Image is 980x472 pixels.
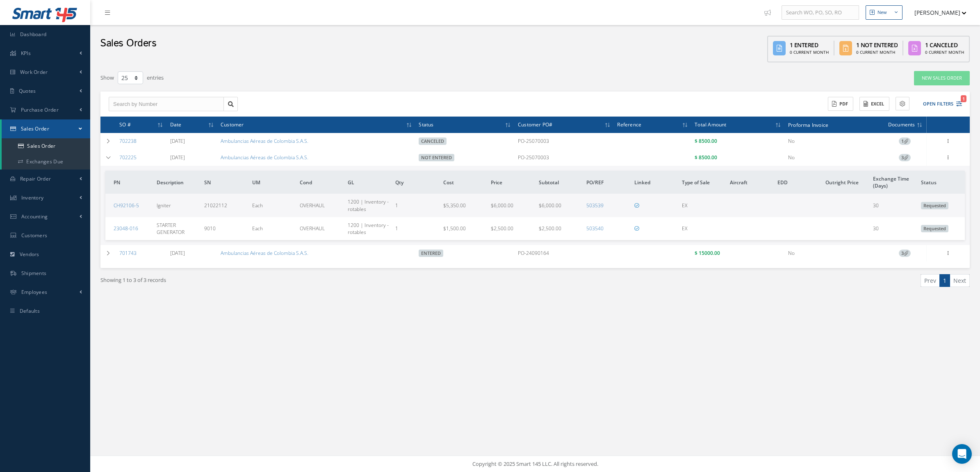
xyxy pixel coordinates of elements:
[119,137,137,144] a: 702238
[899,250,911,257] a: 3
[518,120,552,128] span: Customer PO#
[114,202,139,209] a: CH92106-5
[20,69,48,76] span: Work Order
[157,202,171,209] span: Igniter
[952,444,972,464] div: Open Intercom Messenger
[785,149,883,166] td: No
[539,202,561,209] span: $6,000.00
[221,154,308,161] a: Ambulancias Aéreas de Colombia S.A.S.
[631,171,679,194] th: Linked
[252,225,263,232] span: Each
[147,71,164,82] label: entries
[921,225,948,232] span: Requested
[873,225,879,232] span: 30
[252,202,263,209] span: Each
[419,250,443,257] span: Entered
[899,154,911,161] a: 3
[100,37,156,50] h2: Sales Orders
[20,307,40,314] span: Defaults
[300,225,325,232] span: OVERHAUL
[859,97,889,111] button: Excel
[939,274,950,287] a: 1
[856,49,898,55] div: 0 Current Month
[790,41,829,49] div: 1 Entered
[98,460,972,468] div: Copyright © 2025 Smart 145 LLC. All rights reserved.
[925,41,964,49] div: 1 Canceled
[443,225,466,232] span: $1,500.00
[20,31,47,38] span: Dashboard
[515,133,614,149] td: PO-25070003
[21,213,48,220] span: Accounting
[856,41,898,49] div: 1 Not Entered
[201,171,249,194] th: SN
[586,225,604,232] a: 503540
[170,120,182,128] span: Date
[785,245,883,261] td: No
[682,202,687,209] span: EX
[617,120,641,128] span: Reference
[440,171,488,194] th: Cost
[167,149,218,166] td: [DATE]
[21,270,47,277] span: Shipments
[21,106,59,113] span: Purchase Order
[419,154,454,161] span: Not Entered
[105,171,153,194] th: PN
[204,225,216,232] span: 9010
[899,154,911,161] span: 3
[395,202,398,209] span: 1
[491,202,513,209] span: $6,000.00
[419,137,447,145] span: Canceled
[916,97,962,111] button: Open Filters1
[695,120,726,128] span: Total Amount
[221,137,308,144] a: Ambulancias Aéreas de Colombia S.A.S.
[21,232,48,239] span: Customers
[828,97,853,111] button: PDF
[899,137,911,145] span: 1
[788,121,828,128] span: Proforma Invoice
[586,202,604,209] a: 503539
[204,202,227,209] span: 21022112
[961,95,966,102] span: 1
[870,171,918,194] th: Exchange Time (Days)
[822,171,870,194] th: Outright Price
[539,225,561,232] span: $2,500.00
[443,202,466,209] span: $5,350.00
[679,171,727,194] th: Type of Sale
[873,202,879,209] span: 30
[877,9,887,16] div: New
[94,274,535,293] div: Showing 1 to 3 of 3 records
[348,198,389,212] span: 1200 | Inventory - rotables
[344,171,392,194] th: GL
[221,250,308,257] a: Ambulancias Aéreas de Colombia S.A.S.
[157,222,185,236] span: STARTER GENERATOR
[790,49,829,55] div: 0 Current Month
[109,97,224,112] input: Search by Number
[888,120,915,128] span: Documents
[419,120,433,128] span: Status
[395,225,398,232] span: 1
[249,171,297,194] th: UM
[682,225,687,232] span: EX
[774,171,822,194] th: EDD
[925,49,964,55] div: 0 Current Month
[695,154,717,161] span: $ 8500.00
[866,5,903,20] button: New
[392,171,440,194] th: Qty
[21,194,44,201] span: Inventory
[296,171,344,194] th: Cond
[515,245,614,261] td: PO-24090164
[491,225,513,232] span: $2,500.00
[114,225,138,232] a: 23048-016
[2,154,90,170] a: Exchanges Due
[20,251,39,258] span: Vendors
[20,175,51,182] span: Repair Order
[119,154,137,161] a: 702225
[695,137,717,144] span: $ 8500.00
[2,119,90,138] a: Sales Order
[921,202,948,209] span: Requested
[119,250,137,257] a: 701743
[918,171,965,194] th: Status
[914,71,970,85] a: New Sales Order
[488,171,536,194] th: Price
